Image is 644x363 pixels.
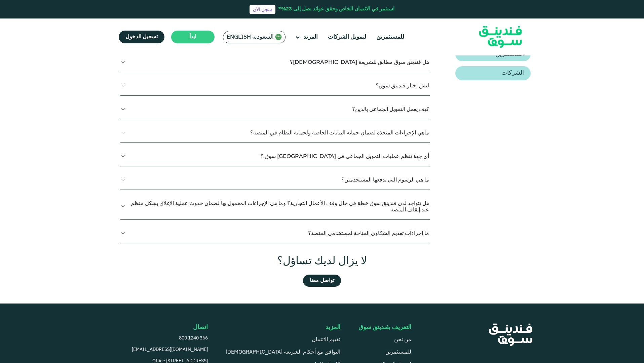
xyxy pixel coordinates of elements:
[120,123,430,143] button: ماهي الإجراءات المتخذة لضمان حماية البيانات الخاصة ولحماية النظام في المنصة؟
[179,336,208,340] span: 800 1240 366
[193,324,208,330] span: اتصال
[120,170,430,190] button: ما هي الرسوم التي يدفعها المستخدمين؟
[375,32,406,43] a: للمستثمرين
[467,20,533,54] img: Logo
[128,334,208,342] a: 800 1240 366
[114,253,531,270] div: لا يزال لديك تساؤل؟
[120,99,430,119] button: كيف يعمل التمويل الجماعي بالدين؟
[394,337,411,342] a: من نحن
[312,337,340,342] a: تقييم الائتمان
[303,34,318,40] span: المزيد
[278,5,394,13] div: استثمر في الائتمان الخاص وحقق عوائد تصل إلى 23%*
[477,318,544,352] img: FooterLogo
[303,275,341,287] a: تواصل معنا
[226,350,340,355] a: التوافق مع أحكام الشريعة [DEMOGRAPHIC_DATA]
[250,5,275,14] a: سجل الآن
[326,32,368,43] a: لتمويل الشركات
[120,146,430,166] button: أي جهة تنظم عمليات التمويل الجماعي في [GEOGRAPHIC_DATA] سوق ؟
[132,347,208,352] span: [EMAIL_ADDRESS][DOMAIN_NAME]
[227,33,274,41] span: السعودية English
[189,34,196,39] span: ابدأ
[275,34,282,40] img: SA Flag
[120,193,430,219] button: هل تتواجد لدى فندينق سوق خطة في حال وقف الأعمال التجارية؟ وما هي الإجراءات المعمول بها لضمان حدوث...
[128,346,208,354] a: [EMAIL_ADDRESS][DOMAIN_NAME]
[120,76,430,95] button: ليش اختار فندينق سوق؟
[120,223,430,243] button: ما إجراءات تقديم الشكاوى المتاحة لمستخدمي المنصة؟
[125,34,158,39] span: تسجيل الدخول
[326,324,340,330] span: المزيد
[358,324,411,331] div: التعريف بفندينق سوق
[119,31,164,43] a: تسجيل الدخول
[455,66,530,80] a: الشركات
[501,70,524,77] h2: الشركات
[385,350,411,355] a: للمستثمرين
[120,52,430,72] button: هل فندينق سوق مطابق للشريعة [DEMOGRAPHIC_DATA]؟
